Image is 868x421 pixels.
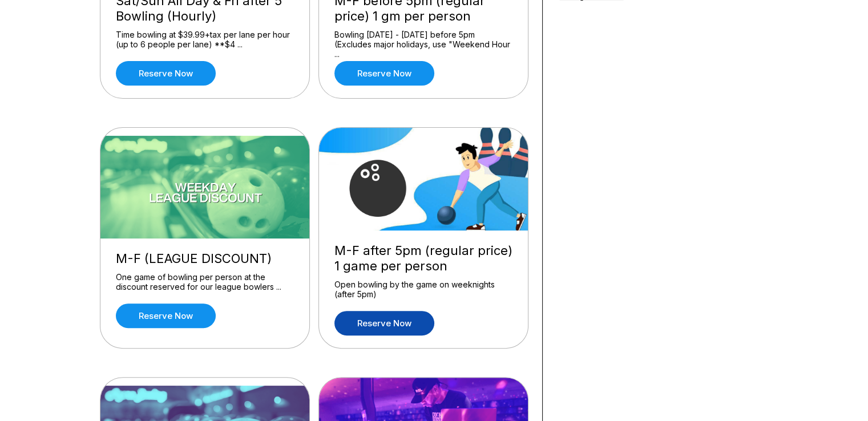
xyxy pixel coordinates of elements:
a: Reserve now [334,311,434,335]
a: Reserve now [334,61,434,86]
img: M-F (LEAGUE DISCOUNT) [100,136,310,238]
img: M-F after 5pm (regular price) 1 game per person [319,128,529,230]
a: Reserve now [116,61,216,86]
div: Bowling [DATE] - [DATE] before 5pm (Excludes major holidays, use "Weekend Hour ... [334,30,512,50]
div: One game of bowling per person at the discount reserved for our league bowlers ... [116,272,294,292]
div: M-F (LEAGUE DISCOUNT) [116,251,294,266]
div: Time bowling at $39.99+tax per lane per hour (up to 6 people per lane) **$4 ... [116,30,294,50]
div: Open bowling by the game on weeknights (after 5pm) [334,280,512,299]
div: M-F after 5pm (regular price) 1 game per person [334,243,512,274]
a: Reserve now [116,303,216,328]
